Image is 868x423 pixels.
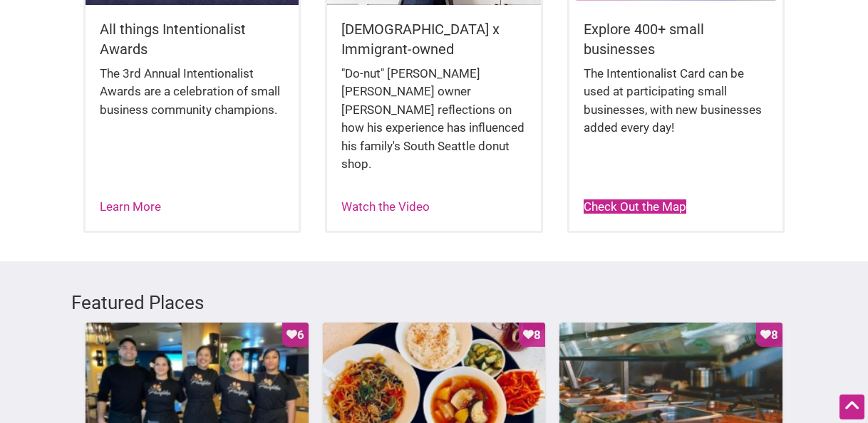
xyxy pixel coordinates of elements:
[341,199,430,214] a: Watch the Video
[71,290,797,315] h3: Featured Places
[100,19,284,59] h5: All things Intentionalist Awards
[341,19,526,59] h5: [DEMOGRAPHIC_DATA] x Immigrant-owned
[839,395,864,419] div: Scroll Back to Top
[100,199,161,214] a: Learn More
[341,65,526,188] div: "Do-nut" [PERSON_NAME] [PERSON_NAME] owner [PERSON_NAME] reflections on how his experience has in...
[584,65,768,152] div: The Intentionalist Card can be used at participating small businesses, with new businesses added ...
[584,199,686,214] a: Check Out the Map
[100,65,284,134] div: The 3rd Annual Intentionalist Awards are a celebration of small business community champions.
[584,19,768,59] h5: Explore 400+ small businesses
